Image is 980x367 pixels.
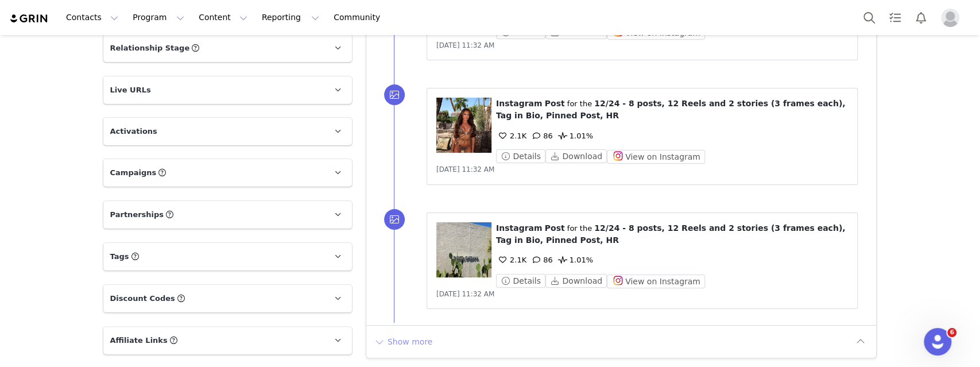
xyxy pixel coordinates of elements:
p: Please stay in touch with your account manager once you receive your package. [5,40,391,49]
button: Contacts [59,5,125,30]
a: Tasks [882,5,908,30]
button: Show more [373,333,433,351]
span: Campaigns [110,167,157,179]
p: ⁨ ⁩ ⁨ ⁩ for the ⁨ ⁩ [496,98,849,122]
button: Details [496,274,545,288]
span: Ensure this link is in your bio: [28,84,131,93]
span: 2.1K [496,256,526,264]
p: Hi Miss, You order has been accepted! [5,5,391,32]
span: 86 [529,132,553,140]
a: View on Instagram [607,277,705,285]
span: 2.1K [496,132,526,140]
p: requesting 32- 33 [5,5,391,14]
p: ⁨ ⁩ ⁨ ⁩ for the ⁨ ⁩ [496,222,849,246]
a: View on Instagram [607,28,705,37]
button: Program [126,5,191,30]
button: Search [857,5,882,30]
span: 6 [947,328,956,337]
button: Download [545,149,607,163]
iframe: Intercom live chat [924,328,951,356]
a: Community [327,5,392,30]
span: Activations [110,126,157,137]
button: Details [496,149,545,163]
a: View on Instagram [607,152,705,161]
span: Post [545,99,565,108]
button: Content [192,5,254,30]
button: View on Instagram [607,150,705,164]
span: Instagram [496,223,543,233]
span: 86 [529,256,553,264]
span: [DATE] 11:32 AM [436,165,494,173]
span: [DATE] 11:32 AM [436,290,494,298]
span: Relationship Stage [110,43,190,54]
span: Sit tight and relax until your order delivers! [28,93,177,102]
span: Discount Codes [110,293,175,304]
span: 1.01% [556,132,593,140]
span: [DATE] 11:32 AM [436,41,494,49]
span: Affiliate Links [110,335,168,346]
a: HERE [216,75,238,84]
span: Live URLs [110,84,151,96]
span: Post [545,223,565,233]
strong: Next Steps: [5,57,49,67]
button: Profile [934,9,971,27]
button: Notifications [908,5,933,30]
span: Partnerships [110,209,164,221]
img: grin logo [9,13,49,24]
img: placeholder-profile.jpg [941,9,959,27]
span: 1.01% [556,256,593,264]
button: Download [545,274,607,288]
span: Tags [110,251,129,262]
span: Instagram [496,99,543,108]
button: View on Instagram [607,275,705,288]
span: 12/24 - 8 posts, 12 Reels and 2 stories (3 frames each), Tag in Bio, Pinned Post, HR [496,99,846,120]
span: 12/24 - 8 posts, 12 Reels and 2 stories (3 frames each), Tag in Bio, Pinned Post, HR [496,223,846,245]
p: - everything confirmed [5,22,391,31]
span: Like & comment on at least 3 posts on our Instagram [28,75,238,84]
button: Reporting [255,5,326,30]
